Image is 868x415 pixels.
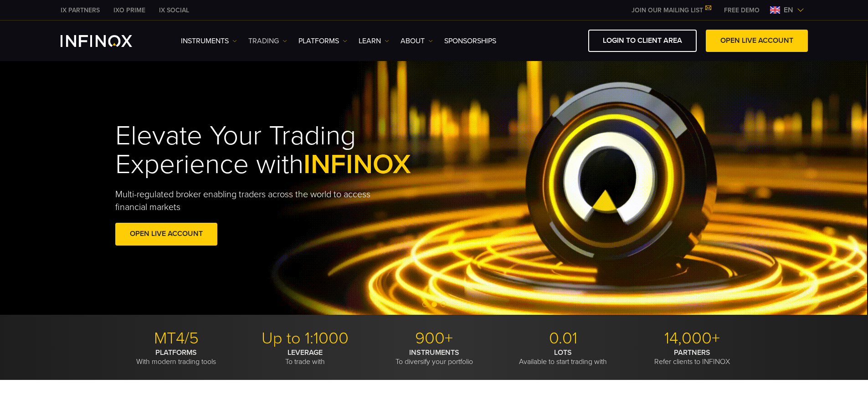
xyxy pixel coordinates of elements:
[625,6,717,14] a: JOIN OUR MAILING LIST
[502,328,624,348] p: 0.01
[288,348,323,357] strong: LEVERAGE
[115,122,453,179] h1: Elevate Your Trading Experience with
[115,223,217,245] a: OPEN LIVE ACCOUNT
[61,35,154,47] a: INFINOX Logo
[422,302,428,307] span: Go to slide 1
[115,188,386,214] p: Multi-regulated broker enabling traders across the world to access financial markets
[107,5,152,15] a: INFINOX
[248,36,287,46] a: TRADING
[373,348,495,366] p: To diversify your portfolio
[554,348,572,357] strong: LOTS
[631,348,753,366] p: Refer clients to INFINOX
[631,328,753,348] p: 14,000+
[431,302,437,307] span: Go to slide 2
[359,36,389,46] a: Learn
[717,5,766,15] a: INFINOX MENU
[115,328,237,348] p: MT4/5
[444,36,496,46] a: SPONSORSHIPS
[780,5,797,15] span: en
[244,348,366,366] p: To trade with
[373,328,495,348] p: 900+
[409,348,459,357] strong: INSTRUMENTS
[706,30,808,52] a: OPEN LIVE ACCOUNT
[401,36,433,46] a: ABOUT
[674,348,710,357] strong: PARTNERS
[298,36,347,46] a: PLATFORMS
[155,348,197,357] strong: PLATFORMS
[244,328,366,348] p: Up to 1:1000
[54,5,107,15] a: INFINOX
[152,5,196,15] a: INFINOX
[115,348,237,366] p: With modern trading tools
[303,148,411,181] span: INFINOX
[181,36,237,46] a: Instruments
[588,30,697,52] a: LOGIN TO CLIENT AREA
[502,348,624,366] p: Available to start trading with
[441,302,446,307] span: Go to slide 3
